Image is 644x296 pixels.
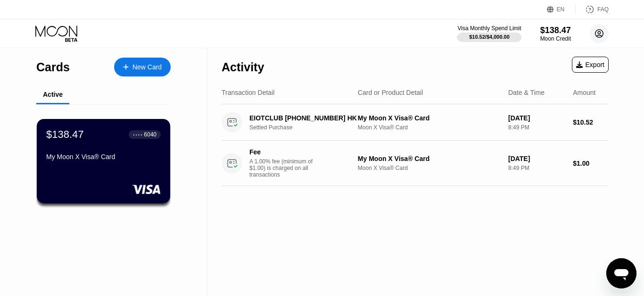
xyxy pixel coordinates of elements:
[358,124,501,131] div: Moon X Visa® Card
[249,114,357,122] div: EIOTCLUB [PHONE_NUMBER] HK
[576,61,604,68] div: Export
[46,153,161,161] div: My Moon X Visa® Card
[222,141,609,186] div: FeeA 1.00% fee (minimum of $1.00) is charged on all transactionsMy Moon X Visa® CardMoon X Visa® ...
[508,155,565,162] div: [DATE]
[457,25,521,42] div: Visa Monthly Spend Limit$10.52/$4,000.00
[222,60,264,74] div: Activity
[37,119,170,203] div: $138.47● ● ● ●6040My Moon X Visa® Card
[132,63,162,71] div: New Card
[573,118,609,126] div: $10.52
[576,5,609,14] div: FAQ
[457,25,521,32] div: Visa Monthly Spend Limit
[36,60,70,74] div: Cards
[573,89,595,96] div: Amount
[606,258,636,288] iframe: Button to launch messaging window
[557,6,565,13] div: EN
[547,5,576,14] div: EN
[508,89,545,96] div: Date & Time
[508,165,565,171] div: 8:49 PM
[43,91,63,98] div: Active
[249,124,365,131] div: Settled Purchase
[573,160,609,167] div: $1.00
[508,124,565,131] div: 8:49 PM
[469,34,510,40] div: $10.52 / $4,000.00
[572,57,609,73] div: Export
[222,89,274,96] div: Transaction Detail
[540,25,571,42] div: $138.47Moon Credit
[508,114,565,122] div: [DATE]
[540,25,571,35] div: $138.47
[597,6,609,13] div: FAQ
[358,165,501,171] div: Moon X Visa® Card
[249,148,315,156] div: Fee
[46,128,84,141] div: $138.47
[144,131,157,138] div: 6040
[540,35,571,42] div: Moon Credit
[358,89,423,96] div: Card or Product Detail
[249,158,320,178] div: A 1.00% fee (minimum of $1.00) is charged on all transactions
[358,114,501,122] div: My Moon X Visa® Card
[133,133,142,136] div: ● ● ● ●
[114,58,171,76] div: New Card
[222,104,609,141] div: EIOTCLUB [PHONE_NUMBER] HKSettled PurchaseMy Moon X Visa® CardMoon X Visa® Card[DATE]8:49 PM$10.52
[358,155,501,162] div: My Moon X Visa® Card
